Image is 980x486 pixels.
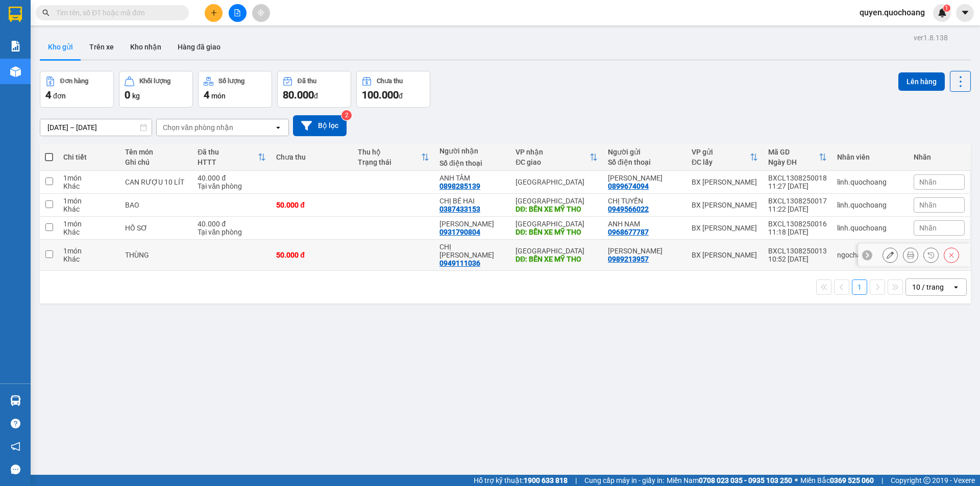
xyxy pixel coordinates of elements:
span: Miền Bắc [800,475,874,486]
button: Khối lượng0kg [119,71,193,108]
div: Sửa đơn hàng [883,247,898,263]
th: Toggle SortBy [353,144,434,171]
span: Nhãn [919,178,937,186]
span: 80.000 [283,89,314,101]
button: 1 [852,279,867,295]
div: Khác [63,255,115,263]
sup: 2 [341,110,352,120]
div: BX [PERSON_NAME] [692,251,758,259]
div: 10 / trang [912,282,944,292]
div: 0898285139 [439,182,480,190]
span: đơn [53,92,66,100]
div: Số lượng [218,78,244,85]
svg: open [274,123,282,132]
span: 4 [204,89,209,101]
span: copyright [923,477,930,484]
span: Nhãn [919,201,937,209]
div: BXCL1308250018 [768,174,827,182]
div: VP nhận [516,148,590,156]
div: 0949111036 [439,259,480,267]
button: Đã thu80.000đ [277,71,351,108]
div: BXCL1308250017 [768,197,827,205]
span: kg [132,92,140,100]
div: BXCL1308250016 [768,220,827,228]
span: caret-down [961,8,970,17]
img: warehouse-icon [10,395,21,406]
div: 0968677787 [608,228,649,236]
div: Đã thu [198,148,258,156]
button: Chưa thu100.000đ [356,71,430,108]
button: aim [252,4,270,22]
div: 0387433153 [439,205,480,213]
span: Hỗ trợ kỹ thuật: [474,475,568,486]
span: ⚪️ [795,478,798,482]
div: VP gửi [692,148,750,156]
div: ANH TIẾN [439,220,505,228]
th: Toggle SortBy [510,144,603,171]
div: Chi tiết [63,153,115,161]
div: Số điện thoại [608,158,681,166]
div: linh.quochoang [837,224,903,232]
div: 0949566022 [608,205,649,213]
button: Trên xe [81,35,122,59]
div: BX [PERSON_NAME] [692,201,758,209]
button: Bộ lọc [293,115,347,136]
div: Ngày ĐH [768,158,819,166]
div: 1 món [63,197,115,205]
div: ngochan.quochoang [837,251,903,259]
span: quyen.quochoang [851,6,933,19]
div: ANH TÂM [439,174,505,182]
span: 1 [945,5,948,12]
div: 50.000 đ [276,201,348,209]
button: plus [205,4,223,22]
sup: 1 [943,5,950,12]
div: Chọn văn phòng nhận [163,122,233,133]
div: 11:18 [DATE] [768,228,827,236]
div: Tên món [125,148,187,156]
div: DĐ: BẾN XE MỸ THO [516,205,598,213]
div: linh.quochoang [837,201,903,209]
span: message [11,465,20,474]
div: ĐC lấy [692,158,750,166]
div: HTTT [198,158,258,166]
div: Nhãn [914,153,965,161]
div: ANH NAM [608,220,681,228]
span: 4 [45,89,51,101]
img: logo-vxr [9,7,22,22]
div: Khác [63,205,115,213]
div: HỒ SƠ [125,224,187,232]
img: warehouse-icon [10,66,21,77]
div: 0899674094 [608,182,649,190]
div: Ghi chú [125,158,187,166]
div: BAO [125,201,187,209]
span: | [575,475,577,486]
input: Tìm tên, số ĐT hoặc mã đơn [56,7,177,18]
div: CHỊ NHUNG [439,243,505,259]
div: Người nhận [439,147,505,155]
div: BX [PERSON_NAME] [692,178,758,186]
div: Thu hộ [358,148,421,156]
button: Hàng đã giao [169,35,229,59]
div: 10:52 [DATE] [768,255,827,263]
button: file-add [229,4,247,22]
button: Kho gửi [40,35,81,59]
span: aim [257,9,264,16]
div: DĐ: BẾN XE MỸ THO [516,255,598,263]
span: search [42,9,50,16]
div: 1 món [63,220,115,228]
th: Toggle SortBy [763,144,832,171]
button: caret-down [956,4,974,22]
div: 1 món [63,247,115,255]
span: 100.000 [362,89,399,101]
div: Trạng thái [358,158,421,166]
div: Khối lượng [139,78,170,85]
div: 11:22 [DATE] [768,205,827,213]
span: đ [399,92,403,100]
div: 50.000 đ [276,251,348,259]
strong: 0369 525 060 [830,476,874,484]
div: Đã thu [298,78,316,85]
span: plus [210,9,217,16]
div: Số điện thoại [439,159,505,167]
span: file-add [234,9,241,16]
span: Miền Nam [667,475,792,486]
